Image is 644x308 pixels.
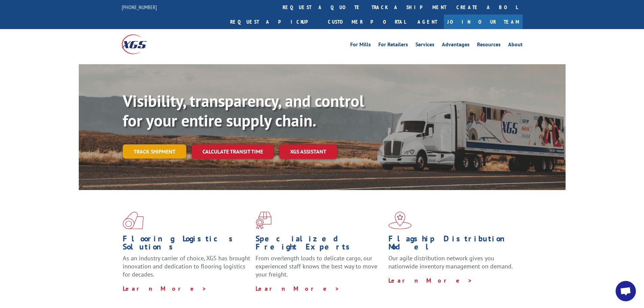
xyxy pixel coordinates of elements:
[350,42,371,49] a: For Mills
[225,15,323,29] a: Request a pickup
[508,42,523,49] a: About
[388,235,516,254] h1: Flagship Distribution Model
[477,42,501,49] a: Resources
[442,42,470,49] a: Advantages
[256,285,340,292] a: Learn More >
[444,15,523,29] a: Join Our Team
[123,285,207,292] a: Learn More >
[123,90,364,131] b: Visibility, transparency, and control for your entire supply chain.
[388,277,473,284] a: Learn More >
[192,144,274,159] a: Calculate transit time
[123,212,144,229] img: xgs-icon-total-supply-chain-intelligence-red
[122,4,157,10] a: [PHONE_NUMBER]
[378,42,408,49] a: For Retailers
[123,235,251,254] h1: Flooring Logistics Solutions
[411,15,444,29] a: Agent
[388,212,412,229] img: xgs-icon-flagship-distribution-model-red
[123,254,250,278] span: As an industry carrier of choice, XGS has brought innovation and dedication to flooring logistics...
[323,15,411,29] a: Customer Portal
[256,235,383,254] h1: Specialized Freight Experts
[279,144,337,159] a: XGS ASSISTANT
[616,281,636,301] div: Open chat
[388,254,513,270] span: Our agile distribution network gives you nationwide inventory management on demand.
[256,212,271,229] img: xgs-icon-focused-on-flooring-red
[415,42,434,49] a: Services
[123,144,186,159] a: Track shipment
[256,254,383,284] p: From overlength loads to delicate cargo, our experienced staff knows the best way to move your fr...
